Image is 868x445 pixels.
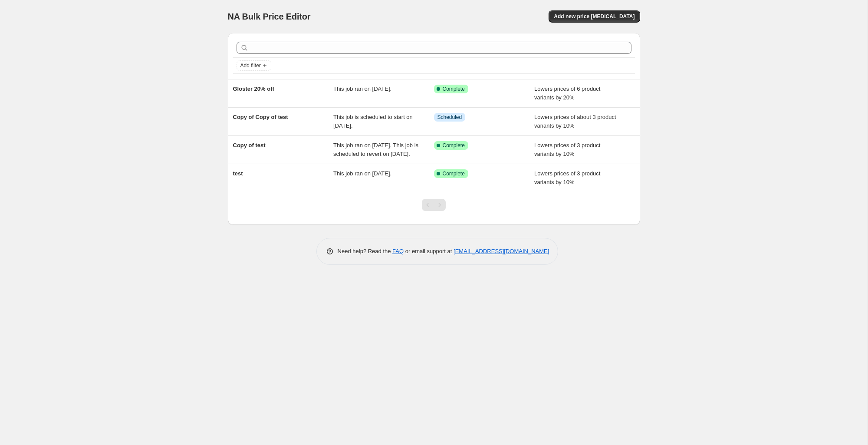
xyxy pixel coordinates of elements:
[554,13,635,20] span: Add new price [MEDICAL_DATA]
[549,10,640,23] button: Add new price [MEDICAL_DATA]
[422,199,446,211] nav: Pagination
[437,114,462,121] span: Scheduled
[333,86,391,92] span: This job ran on [DATE].
[392,248,404,254] a: FAQ
[333,142,418,157] span: This job ran on [DATE]. This job is scheduled to revert on [DATE].
[333,170,391,177] span: This job ran on [DATE].
[534,86,600,101] span: Lowers prices of 6 product variants by 20%
[534,170,600,185] span: Lowers prices of 3 product variants by 10%
[233,114,288,120] span: Copy of Copy of test
[237,60,271,71] button: Add filter
[443,86,465,92] span: Complete
[443,142,465,149] span: Complete
[233,86,274,92] span: Gloster 20% off
[333,114,413,129] span: This job is scheduled to start on [DATE].
[338,248,393,254] span: Need help? Read the
[404,248,454,254] span: or email support at
[228,12,311,21] span: NA Bulk Price Editor
[454,248,549,254] a: [EMAIL_ADDRESS][DOMAIN_NAME]
[534,114,616,129] span: Lowers prices of about 3 product variants by 10%
[233,170,243,177] span: test
[534,142,600,157] span: Lowers prices of 3 product variants by 10%
[443,170,465,177] span: Complete
[233,142,266,148] span: Copy of test
[240,62,261,69] span: Add filter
